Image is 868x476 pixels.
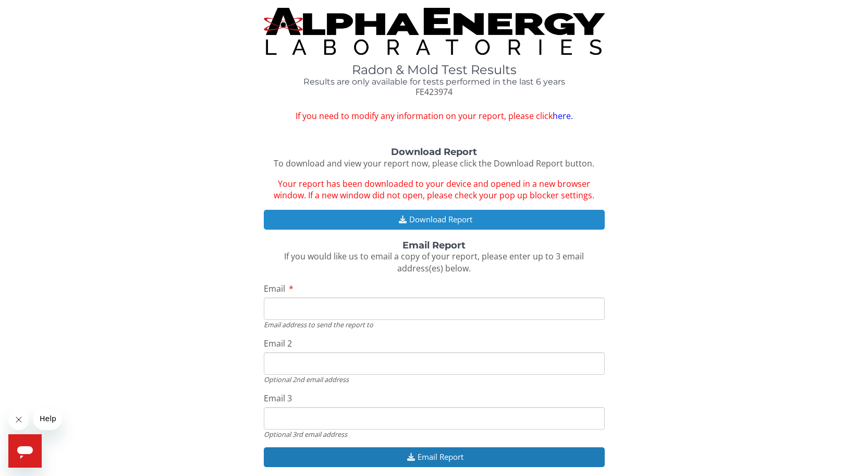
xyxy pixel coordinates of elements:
button: Email Report [264,447,605,467]
strong: Email Report [402,240,466,251]
img: TightCrop.jpg [264,8,605,55]
span: Your report has been downloaded to your device and opened in a new browser window. If a new windo... [274,178,594,201]
iframe: Button to launch messaging window [8,434,42,468]
h4: Results are only available for tests performed in the last 6 years [264,77,605,87]
div: Optional 3rd email address [264,430,605,439]
span: Email 2 [264,338,292,349]
span: Email [264,283,285,294]
span: If you would like us to email a copy of your report, please enter up to 3 email address(es) below. [284,251,584,274]
span: To download and view your report now, please click the Download Report button. [274,158,594,169]
iframe: Close message [8,409,29,430]
div: Optional 2nd email address [264,375,605,384]
button: Download Report [264,210,605,229]
div: Email address to send the report to [264,320,605,329]
span: If you need to modify any information on your report, please click [264,110,605,122]
span: Email 3 [264,392,292,404]
h1: Radon & Mold Test Results [264,63,605,77]
span: FE423974 [415,86,453,98]
a: here. [553,110,573,122]
iframe: Message from company [33,407,62,430]
strong: Download Report [391,146,477,158]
